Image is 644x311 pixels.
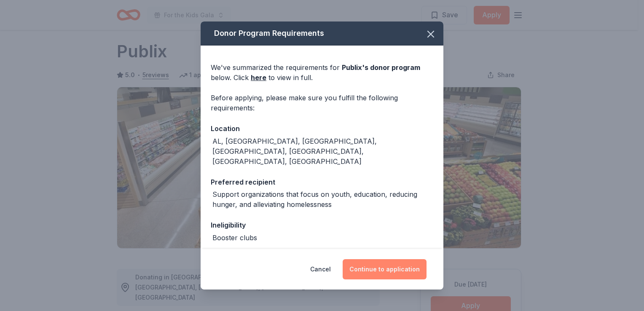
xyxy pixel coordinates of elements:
div: We've summarized the requirements for below. Click to view in full. [211,62,433,83]
div: Support organizations that focus on youth, education, reducing hunger, and alleviating homelessness [212,189,433,209]
div: Preferred recipient [211,177,433,188]
button: Continue to application [343,259,427,279]
div: AL, [GEOGRAPHIC_DATA], [GEOGRAPHIC_DATA], [GEOGRAPHIC_DATA], [GEOGRAPHIC_DATA], [GEOGRAPHIC_DATA]... [212,136,433,166]
div: Before applying, please make sure you fulfill the following requirements: [211,93,433,113]
a: here [251,72,266,83]
div: Location [211,123,433,134]
span: Publix 's donor program [342,63,420,72]
div: Ineligibility [211,220,433,231]
div: Booster clubs [212,233,257,243]
div: Donor Program Requirements [201,21,443,46]
button: Cancel [310,259,331,279]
